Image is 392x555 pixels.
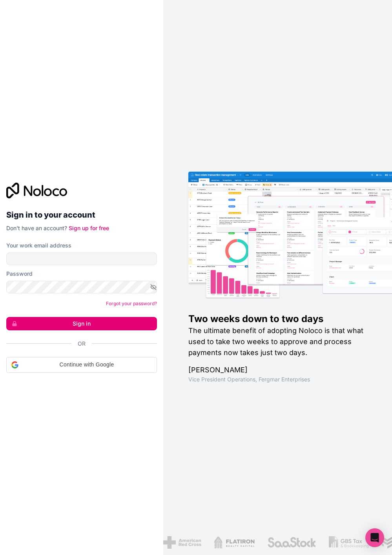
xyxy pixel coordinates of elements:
[6,253,157,265] input: Email address
[6,242,71,249] label: Your work email address
[6,208,157,222] h2: Sign in to your account
[267,536,317,549] img: /assets/saastock-C6Zbiodz.png
[188,313,367,325] h1: Two weeks down to two days
[6,270,33,278] label: Password
[163,536,201,549] img: /assets/american-red-cross-BAupjrZR.png
[69,225,109,231] a: Sign up for free
[6,281,157,293] input: Password
[188,365,367,375] h1: [PERSON_NAME]
[6,317,157,330] button: Sign in
[214,536,255,549] img: /assets/flatiron-C8eUkumj.png
[188,325,367,358] h2: The ultimate benefit of adopting Noloco is that what used to take two weeks to approve and proces...
[106,300,157,306] a: Forgot your password?
[329,536,369,549] img: /assets/gbstax-C-GtDUiK.png
[6,357,157,373] div: Continue with Google
[22,361,152,369] span: Continue with Google
[188,375,367,383] h1: Vice President Operations , Fergmar Enterprises
[78,340,86,348] span: Or
[6,225,67,231] span: Don't have an account?
[365,528,384,547] div: Open Intercom Messenger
